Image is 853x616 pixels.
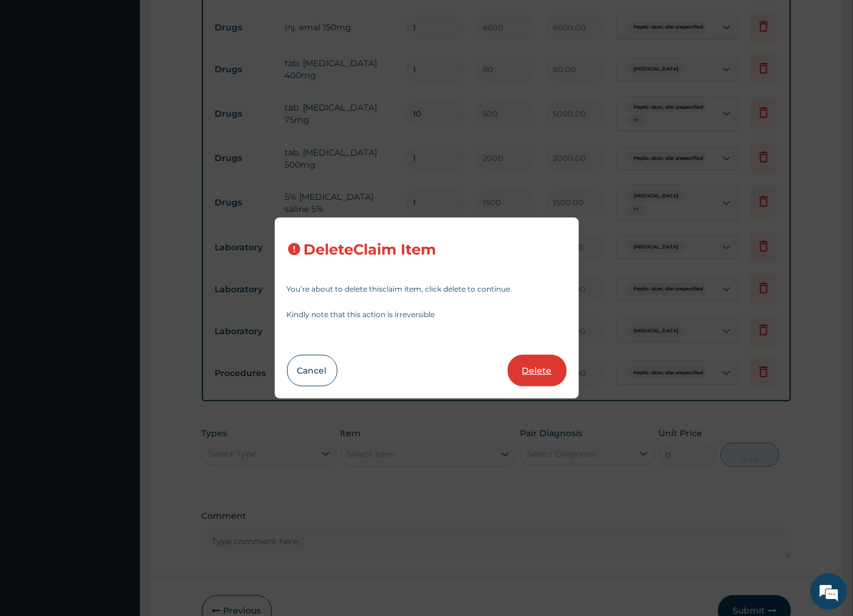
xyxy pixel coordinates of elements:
[199,6,229,35] div: Minimize live chat window
[287,355,337,386] button: Cancel
[287,286,567,293] p: You’re about to delete this claim item , click delete to continue.
[6,332,232,374] textarea: Type your message and hit 'Enter'
[287,311,567,318] p: Kindly note that this action is irreversible
[508,355,567,386] button: Delete
[22,61,49,91] img: d_794563401_company_1708531726252_794563401
[63,68,204,84] div: Chat with us now
[71,153,168,276] span: We're online!
[304,242,437,258] h3: Delete Claim Item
